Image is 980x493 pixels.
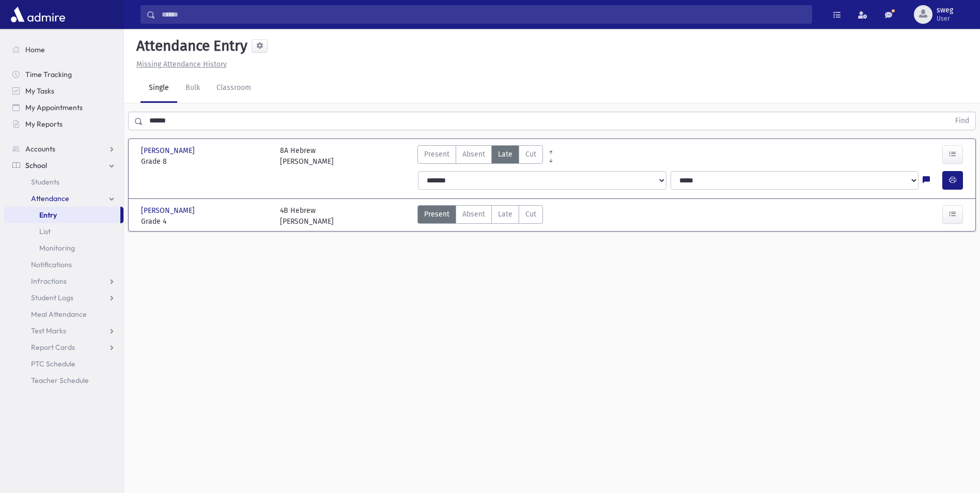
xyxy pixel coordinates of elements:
a: Home [4,41,123,58]
a: Meal Attendance [4,306,123,322]
a: My Reports [4,116,123,132]
span: My Appointments [25,103,83,112]
a: Attendance [4,190,123,207]
span: Cut [525,209,536,220]
a: Students [4,174,123,190]
a: Single [141,74,177,103]
a: Report Cards [4,339,123,356]
a: Accounts [4,141,123,157]
span: List [39,227,51,236]
span: Attendance [31,194,69,203]
span: Students [31,177,59,187]
a: School [4,157,123,174]
div: AttTypes [417,145,543,167]
a: Monitoring [4,240,123,256]
span: Meal Attendance [31,310,87,319]
span: Notifications [31,260,72,269]
button: Find [949,112,975,130]
div: AttTypes [417,205,543,227]
u: Missing Attendance History [136,60,227,69]
div: 4B Hebrew [PERSON_NAME] [280,205,334,227]
a: My Tasks [4,83,123,99]
a: Time Tracking [4,66,123,83]
span: Absent [462,149,485,160]
span: Absent [462,209,485,220]
h5: Attendance Entry [132,37,247,55]
span: Late [498,149,512,160]
span: Time Tracking [25,70,72,79]
span: Home [25,45,45,54]
a: Notifications [4,256,123,273]
span: Late [498,209,512,220]
a: Student Logs [4,289,123,306]
span: Cut [525,149,536,160]
a: My Appointments [4,99,123,116]
a: List [4,223,123,240]
span: Student Logs [31,293,73,302]
span: [PERSON_NAME] [141,145,197,156]
span: User [937,14,953,23]
a: Bulk [177,74,208,103]
span: [PERSON_NAME] [141,205,197,216]
a: Classroom [208,74,259,103]
span: Grade 4 [141,216,270,227]
span: My Reports [25,119,63,129]
input: Search [155,5,812,24]
span: PTC Schedule [31,359,75,368]
span: Entry [39,210,57,220]
a: Test Marks [4,322,123,339]
span: sweg [937,6,953,14]
span: School [25,161,47,170]
a: Infractions [4,273,123,289]
span: Report Cards [31,343,75,352]
div: 8A Hebrew [PERSON_NAME] [280,145,334,167]
a: Teacher Schedule [4,372,123,389]
span: Grade 8 [141,156,270,167]
span: Present [424,149,449,160]
a: Missing Attendance History [132,60,227,69]
span: Infractions [31,276,67,286]
a: Entry [4,207,120,223]
span: My Tasks [25,86,54,96]
span: Teacher Schedule [31,376,89,385]
span: Test Marks [31,326,66,335]
span: Present [424,209,449,220]
img: AdmirePro [8,4,68,25]
a: PTC Schedule [4,356,123,372]
span: Accounts [25,144,55,153]
span: Monitoring [39,243,75,253]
